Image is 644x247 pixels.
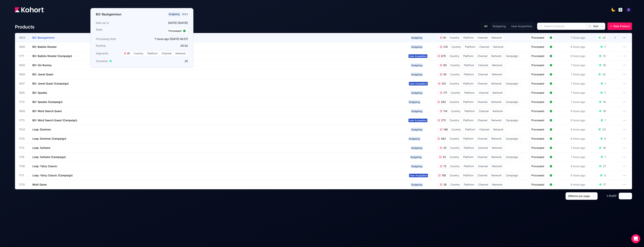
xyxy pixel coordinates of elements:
p: [DATE] ([DATE]) [143,21,188,25]
span: of [611,194,614,198]
a: 1855BO: SpadesBudgeting171CountryPlatformChannelNetworkProcessed7 hours ago7 [19,88,616,97]
app-duration-counter: 00:02 [180,44,188,47]
span: BO: Jewel Quest (Campaign) [32,82,69,85]
span: 670 [440,54,446,58]
span: Channel [477,90,490,95]
span: Channel [476,53,489,59]
span: Network [490,145,504,150]
span: Network [490,35,504,40]
a: 1725Multi GameBudgeting38CountryPlatformChannelNetworkProcessed9 hours ago17 [19,180,616,189]
span: 33 [442,155,446,159]
a: 1860BO: Bubble ShooterBudgeting210CountryPlatformChannelNetworkProcessed6 hours ago7 [19,42,616,51]
span: Processed [531,164,548,168]
p: 20 [143,59,188,63]
span: 1706 [19,164,28,168]
div: 22 [602,73,606,76]
button: All [482,23,490,30]
div: 7 hours ago [570,154,586,160]
h4: Products [15,24,34,30]
span: User Acquisition [408,54,427,58]
div: 9 hours ago [570,109,586,114]
span: Budgeting [411,109,423,113]
span: Sort [593,24,598,28]
span: 1705 [19,137,28,141]
span: Campaign [504,118,520,123]
span: 61 [443,36,446,40]
a: 1688BO: Jewel QuestBudgeting54CountryPlatformChannelNetworkProcessed7 hours ago22 [19,70,616,79]
span: 1680 [19,109,28,113]
span: Channel [476,164,490,169]
span: 80 [443,63,447,67]
span: Channel [476,35,489,40]
a: 1771BO: Bubble Shooter (Campaign)User Acquisition670CountryPlatformChannelNetworkCampaignProcesse... [19,52,616,61]
span: 17 [609,194,611,198]
span: Processed [531,137,548,141]
span: 1857 [19,82,28,85]
span: Budgeting [411,183,423,186]
span: Campaign [504,99,520,105]
span: 1 [607,194,608,198]
span: Channel [477,44,491,49]
div: 9 hours ago [570,118,586,123]
span: Platform [145,51,160,56]
span: Platform [463,109,477,114]
span: Country [449,109,462,114]
p: 7 hours ago ([DATE] 06:57) [143,37,188,41]
span: Platform [462,164,476,169]
a: 1706Loop: Yatzy ClassicBudgeting72CountryPlatformChannelNetworkProcessed8 hours ago21 [19,162,616,171]
span: Campaign [504,154,520,160]
span: New Product [613,24,630,28]
span: 25 [443,146,446,150]
a: 1857BO: Jewel Quest (Campaign)User Acquisition103CountryPlatformChannelNetworkCampaignProcessed7 ... [19,79,616,88]
span: Processed [531,63,548,67]
div: 23 [602,128,606,131]
span: Processed [531,118,548,122]
h3: Data up to [96,21,141,25]
div: 20 [602,36,606,40]
span: Platform [461,53,475,59]
span: Country [448,136,461,141]
span: Budgeting [408,100,420,104]
span: Platform [461,99,475,105]
span: Loop: Dominos [32,128,51,131]
span: BO: Jewel Quest [32,73,53,76]
div: 18 [603,146,606,150]
span: Loop: Yatzy Classic (Campaign) [32,174,73,177]
span: 482 [440,137,446,141]
span: Network [490,63,504,68]
span: Network [174,51,188,56]
a: 1773BO: Word Search Quest (Campaign)User Acquisition272CountryPlatformChannelNetworkCampaignProce... [19,116,616,125]
button: Budgeting [490,23,508,30]
div: 7 hours ago [570,99,586,105]
div: 17 [603,183,606,186]
div: 7 [604,91,606,95]
span: Network [489,173,504,178]
a: 1704Loop: DominosBudgeting146CountryPlatformChannelNetworkProcessed8 hours ago23 [19,125,616,134]
span: Budgeting [408,137,420,141]
div: 21 [603,164,606,168]
span: Channel [476,182,490,187]
div: 7 hours ago [570,90,586,95]
span: Budgeting [411,45,423,49]
span: Processed [531,36,548,40]
span: Budgeting [411,64,423,67]
span: Platform [461,81,475,86]
span: 1704 [19,128,28,131]
span: Platform [461,173,475,178]
span: Processed [531,146,548,150]
span: 38 [443,183,447,186]
span: 171 [443,91,447,95]
button: User Acquisition [508,23,535,30]
span: Loop: Dominos (Campaign) [32,137,66,140]
span: Country [448,99,461,105]
button: New Product [607,22,632,30]
span: BO: Spades [32,91,47,94]
span: 146 [443,128,448,131]
div: 7 [604,45,606,49]
span: Campaign [504,136,520,141]
span: Network [489,99,504,105]
span: Budgeting [411,146,423,150]
button: 20items per page [566,192,598,200]
span: 1717 [19,174,28,177]
span: BO: Word Search Quest [32,109,62,113]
